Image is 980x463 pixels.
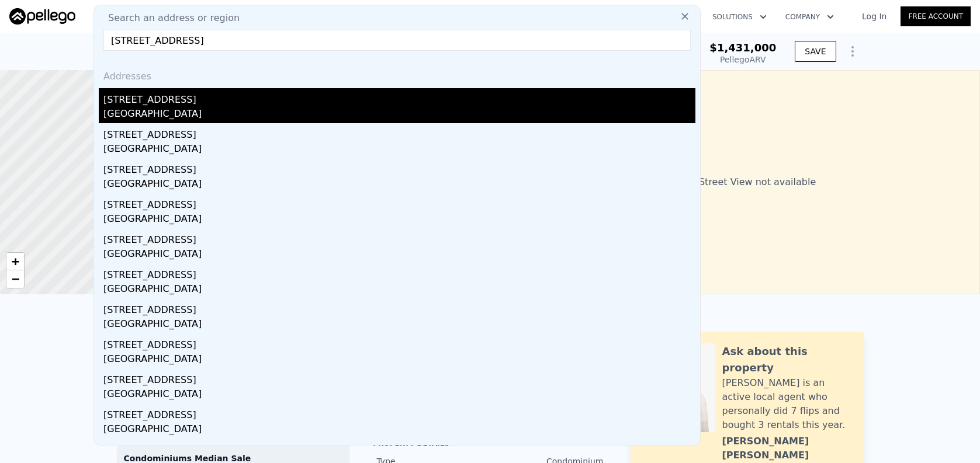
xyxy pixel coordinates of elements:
[535,70,980,294] div: Street View not available
[103,387,695,403] div: [GEOGRAPHIC_DATA]
[709,41,776,54] span: $1,431,000
[103,333,695,352] div: [STREET_ADDRESS]
[103,403,695,422] div: [STREET_ADDRESS]
[103,298,695,317] div: [STREET_ADDRESS]
[103,123,695,142] div: [STREET_ADDRESS]
[99,60,695,88] div: Addresses
[12,254,19,269] span: +
[103,352,695,368] div: [GEOGRAPHIC_DATA]
[103,263,695,282] div: [STREET_ADDRESS]
[103,368,695,387] div: [STREET_ADDRESS]
[9,8,75,25] img: Pellego
[901,6,971,26] a: Free Account
[703,6,776,27] button: Solutions
[12,271,19,286] span: −
[103,228,695,247] div: [STREET_ADDRESS]
[103,107,695,123] div: [GEOGRAPHIC_DATA]
[6,253,24,270] a: Zoom in
[103,158,695,177] div: [STREET_ADDRESS]
[103,142,695,158] div: [GEOGRAPHIC_DATA]
[6,270,24,288] a: Zoom out
[103,193,695,212] div: [STREET_ADDRESS]
[848,11,901,22] a: Log In
[722,434,853,462] div: [PERSON_NAME] [PERSON_NAME]
[103,212,695,228] div: [GEOGRAPHIC_DATA]
[99,11,240,25] span: Search an address or region
[841,40,864,63] button: Show Options
[776,6,843,27] button: Company
[103,30,691,51] input: Enter an address, city, region, neighborhood or zip code
[795,41,836,62] button: SAVE
[103,422,695,438] div: [GEOGRAPHIC_DATA]
[103,317,695,333] div: [GEOGRAPHIC_DATA]
[722,376,853,432] div: [PERSON_NAME] is an active local agent who personally did 7 flips and bought 3 rentals this year.
[103,282,695,298] div: [GEOGRAPHIC_DATA]
[103,88,695,107] div: [STREET_ADDRESS]
[103,177,695,193] div: [GEOGRAPHIC_DATA]
[103,247,695,263] div: [GEOGRAPHIC_DATA]
[722,343,853,376] div: Ask about this property
[709,54,776,65] div: Pellego ARV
